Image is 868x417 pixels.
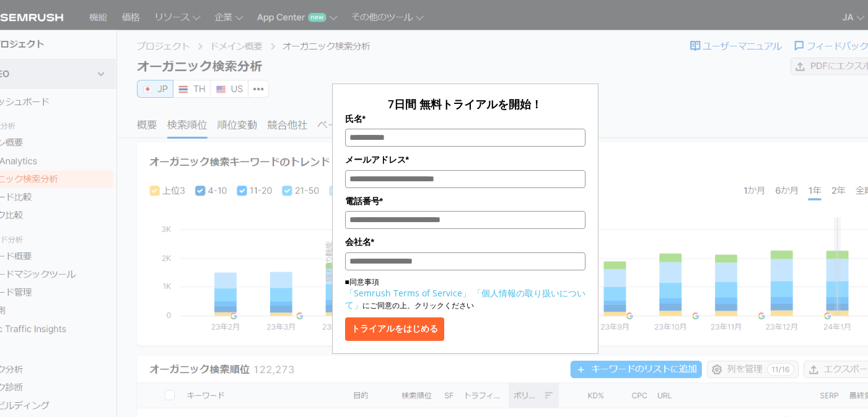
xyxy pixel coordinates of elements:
label: 電話番号* [345,194,585,208]
label: メールアドレス* [345,153,585,166]
span: 7日間 無料トライアルを開始！ [388,97,542,111]
p: ■同意事項 にご同意の上、クリックください [345,277,585,311]
a: 「個人情報の取り扱いについて」 [345,287,585,311]
button: トライアルをはじめる [345,317,444,341]
a: 「Semrush Terms of Service」 [345,287,471,299]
